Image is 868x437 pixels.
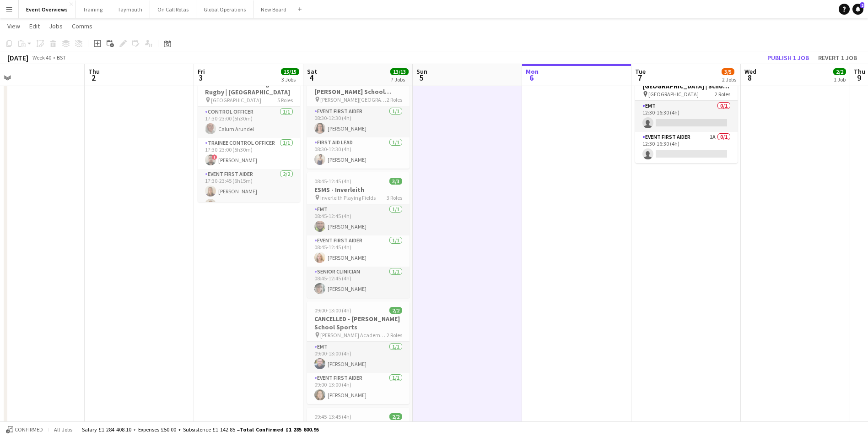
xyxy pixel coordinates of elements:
[57,54,66,61] div: BST
[387,194,402,201] span: 3 Roles
[45,20,66,32] a: Jobs
[49,22,63,30] span: Jobs
[387,332,402,339] span: 2 Roles
[281,76,299,83] div: 3 Jobs
[68,20,96,32] a: Comms
[387,96,402,103] span: 2 Roles
[390,68,409,75] span: 13/13
[198,138,300,169] app-card-role: Trainee Control Officer1/117:30-23:00 (5h30m)![PERSON_NAME]
[852,72,865,83] span: 9
[320,194,376,201] span: Inverleith Playing Fields
[198,66,300,202] app-job-card: 17:30-23:45 (6h15m)11/11CANCELLED - Edinburgh Rugby | [GEOGRAPHIC_DATA] [GEOGRAPHIC_DATA]5 RolesC...
[854,67,865,76] span: Thu
[7,53,28,62] div: [DATE]
[307,137,410,169] app-card-role: First Aid Lead1/108:30-12:30 (4h)[PERSON_NAME]
[635,132,738,163] app-card-role: Event First Aider1A0/112:30-16:30 (4h)
[198,80,300,96] h3: CANCELLED - Edinburgh Rugby | [GEOGRAPHIC_DATA]
[29,22,40,30] span: Edit
[82,426,319,433] div: Salary £1 284 408.10 + Expenses £50.00 + Subsistence £1 142.85 =
[415,72,427,83] span: 5
[87,72,100,83] span: 2
[211,97,261,104] span: [GEOGRAPHIC_DATA]
[30,54,53,61] span: Week 40
[320,96,387,103] span: [PERSON_NAME][GEOGRAPHIC_DATA]
[307,315,410,331] h3: CANCELLED - [PERSON_NAME] School Sports
[307,267,410,298] app-card-role: Senior Clinician1/108:45-12:45 (4h)[PERSON_NAME]
[307,342,410,373] app-card-role: EMT1/109:00-13:00 (4h)[PERSON_NAME]
[26,20,43,32] a: Edit
[212,154,217,160] span: !
[307,66,410,169] app-job-card: 08:30-12:30 (4h)2/2CANCELLED - ESMS - [PERSON_NAME] School Sports [PERSON_NAME][GEOGRAPHIC_DATA]2...
[281,68,299,75] span: 15/15
[314,307,351,314] span: 09:00-13:00 (4h)
[814,52,861,64] button: Revert 1 job
[198,67,205,76] span: Fri
[852,4,863,15] a: 2
[307,79,410,96] h3: CANCELLED - ESMS - [PERSON_NAME] School Sports
[635,67,646,76] span: Tue
[391,76,408,83] div: 7 Jobs
[860,2,864,8] span: 2
[389,307,402,314] span: 2/2
[416,67,427,76] span: Sun
[764,52,813,64] button: Publish 1 job
[72,22,92,30] span: Comms
[307,373,410,404] app-card-role: Event First Aider1/109:00-13:00 (4h)[PERSON_NAME]
[7,22,20,30] span: View
[52,426,74,433] span: All jobs
[253,0,294,18] button: New Board
[240,426,319,433] span: Total Confirmed £1 285 600.95
[833,68,846,75] span: 2/2
[834,76,846,83] div: 1 Job
[150,0,196,18] button: On Call Rotas
[314,178,351,185] span: 08:45-12:45 (4h)
[743,72,756,83] span: 8
[389,413,402,420] span: 2/2
[110,0,150,18] button: Taymouth
[75,0,110,18] button: Training
[635,60,738,163] app-job-card: 12:30-16:30 (4h)0/2CANCELLED - [GEOGRAPHIC_DATA] | School Sports Cover [GEOGRAPHIC_DATA]2 RolesEM...
[648,91,699,98] span: [GEOGRAPHIC_DATA]
[715,91,730,98] span: 2 Roles
[307,172,410,298] app-job-card: 08:45-12:45 (4h)3/3ESMS - Inverleith Inverleith Playing Fields3 RolesEMT1/108:45-12:45 (4h)[PERSO...
[5,425,44,435] button: Confirmed
[4,20,24,32] a: View
[722,68,734,75] span: 3/5
[277,97,293,104] span: 5 Roles
[196,0,253,18] button: Global Operations
[15,426,43,433] span: Confirmed
[320,332,387,339] span: [PERSON_NAME] Academy Playing Fields
[306,72,317,83] span: 4
[307,67,317,76] span: Sat
[744,67,756,76] span: Wed
[389,178,402,185] span: 3/3
[524,72,539,83] span: 6
[634,72,646,83] span: 7
[722,76,736,83] div: 2 Jobs
[307,301,410,404] app-job-card: 09:00-13:00 (4h)2/2CANCELLED - [PERSON_NAME] School Sports [PERSON_NAME] Academy Playing Fields2 ...
[307,186,410,194] h3: ESMS - Inverleith
[635,101,738,132] app-card-role: EMT0/112:30-16:30 (4h)
[198,169,300,213] app-card-role: Event First Aider2/217:30-23:45 (6h15m)[PERSON_NAME][PERSON_NAME]
[307,106,410,137] app-card-role: Event First Aider1/108:30-12:30 (4h)[PERSON_NAME]
[19,0,75,18] button: Event Overviews
[314,413,351,420] span: 09:45-13:45 (4h)
[526,67,539,76] span: Mon
[88,67,100,76] span: Thu
[198,107,300,138] app-card-role: Control Officer1/117:30-23:00 (5h30m)Calum Arundel
[196,72,205,83] span: 3
[307,204,410,235] app-card-role: EMT1/108:45-12:45 (4h)[PERSON_NAME]
[307,235,410,267] app-card-role: Event First Aider1/108:45-12:45 (4h)[PERSON_NAME]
